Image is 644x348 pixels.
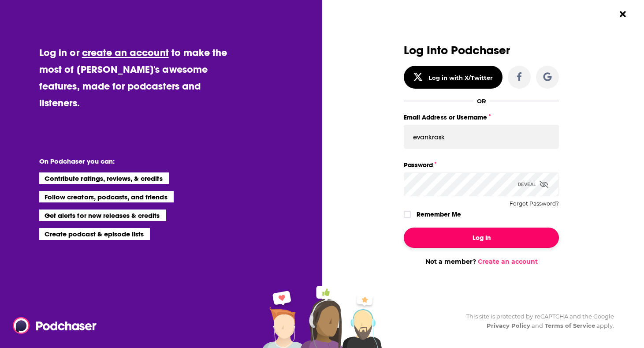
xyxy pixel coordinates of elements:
li: On Podchaser you can: [39,157,216,165]
a: create an account [82,46,169,59]
a: Create an account [478,258,538,266]
a: Terms of Service [545,322,596,329]
label: Remember Me [417,209,461,220]
label: Password [404,159,559,171]
li: Create podcast & episode lists [39,228,150,239]
button: Forgot Password? [510,201,559,207]
button: Close Button [614,6,631,22]
div: Log in with X/Twitter [428,74,493,81]
input: Email Address or Username [404,125,559,149]
div: Reveal [518,172,548,196]
a: Privacy Policy [487,322,531,329]
li: Follow creators, podcasts, and friends [39,191,174,202]
div: Not a member? [404,258,559,266]
a: Podchaser - Follow, Share and Rate Podcasts [13,317,90,334]
button: Log in with X/Twitter [404,66,503,89]
label: Email Address or Username [404,112,559,123]
li: Contribute ratings, reviews, & credits [39,172,169,184]
img: Podchaser - Follow, Share and Rate Podcasts [13,317,97,334]
button: Log In [404,228,559,248]
div: This site is protected by reCAPTCHA and the Google and apply. [459,312,614,330]
h3: Log Into Podchaser [404,44,559,57]
div: OR [477,97,486,105]
li: Get alerts for new releases & credits [39,210,166,221]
